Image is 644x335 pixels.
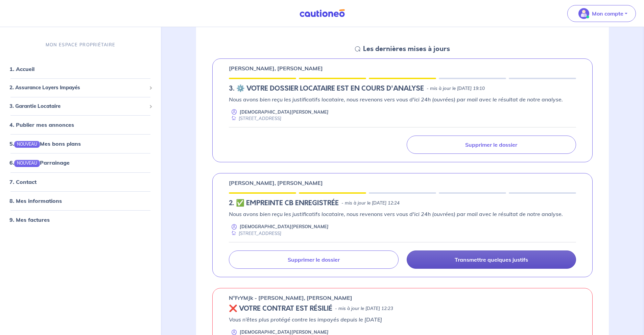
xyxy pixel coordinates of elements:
div: 9. Mes factures [3,213,158,226]
div: 1. Accueil [3,62,158,76]
p: Mon compte [592,9,623,18]
div: state: REVOKED, Context: NEW,MAYBE-CERTIFICATE,RELATIONSHIP,LESSOR-DOCUMENTS [229,305,576,313]
div: state: CB-VALIDATED, Context: NEW,CHOOSE-CERTIFICATE,RELATIONSHIP,LESSOR-DOCUMENTS [229,199,576,207]
p: Supprimer le dossier [465,141,517,148]
div: [STREET_ADDRESS] [229,230,281,237]
p: Transmettre quelques justifs [455,256,528,263]
a: 9. Mes factures [9,216,50,223]
div: 2. Assurance Loyers Impayés [3,81,158,94]
p: - mis à jour le [DATE] 12:23 [335,305,393,312]
p: n°FrYMJk - [PERSON_NAME], [PERSON_NAME] [229,294,352,302]
div: 4. Publier mes annonces [3,118,158,131]
h5: Les dernières mises à jours [363,45,450,53]
a: Supprimer le dossier [229,250,398,269]
h5: 3.︎ ⚙️ VOTRE DOSSIER LOCATAIRE EST EN COURS D'ANALYSE [229,85,424,93]
h5: ❌ VOTRE CONTRAT EST RÉSILIÉ [229,305,332,313]
span: 2. Assurance Loyers Impayés [9,84,146,92]
a: 7. Contact [9,178,37,185]
div: 3. Garantie Locataire [3,100,158,113]
img: Cautioneo [297,9,348,18]
div: 5.NOUVEAUMes bons plans [3,137,158,150]
a: 6.NOUVEAUParrainage [9,159,70,166]
div: 6.NOUVEAUParrainage [3,156,158,169]
a: 4. Publier mes annonces [9,121,74,128]
span: 3. Garantie Locataire [9,102,146,110]
a: 5.NOUVEAUMes bons plans [9,140,81,147]
p: [DEMOGRAPHIC_DATA][PERSON_NAME] [240,109,329,115]
button: illu_account_valid_menu.svgMon compte [567,5,636,22]
p: - mis à jour le [DATE] 19:10 [427,85,485,92]
p: Vous n’êtes plus protégé contre les impayés depuis le [DATE] [229,315,576,324]
a: 1. Accueil [9,66,34,72]
p: Supprimer le dossier [288,256,340,263]
div: [STREET_ADDRESS] [229,115,281,122]
p: [PERSON_NAME], [PERSON_NAME] [229,64,323,72]
p: Nous avons bien reçu les justificatifs locataire, nous revenons vers vous d'ici 24h (ouvrées) par... [229,95,576,103]
img: illu_account_valid_menu.svg [578,8,589,19]
a: Supprimer le dossier [407,136,576,154]
a: Transmettre quelques justifs [407,250,576,269]
p: - mis à jour le [DATE] 12:24 [341,200,400,207]
p: Nous avons bien reçu les justificatifs locataire, nous revenons vers vous d'ici 24h (ouvrées) par... [229,210,576,218]
p: [DEMOGRAPHIC_DATA][PERSON_NAME] [240,223,329,230]
a: 8. Mes informations [9,197,62,204]
h5: 2.︎ ✅ EMPREINTE CB ENREGISTRÉE [229,199,339,207]
div: state: DOCUMENTS-TO-EVALUATE, Context: NEW,CHOOSE-CERTIFICATE,RELATIONSHIP,LESSOR-DOCUMENTS [229,85,576,93]
div: 8. Mes informations [3,194,158,208]
p: [PERSON_NAME], [PERSON_NAME] [229,179,323,187]
div: 7. Contact [3,175,158,189]
p: MON ESPACE PROPRIÉTAIRE [46,42,115,48]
